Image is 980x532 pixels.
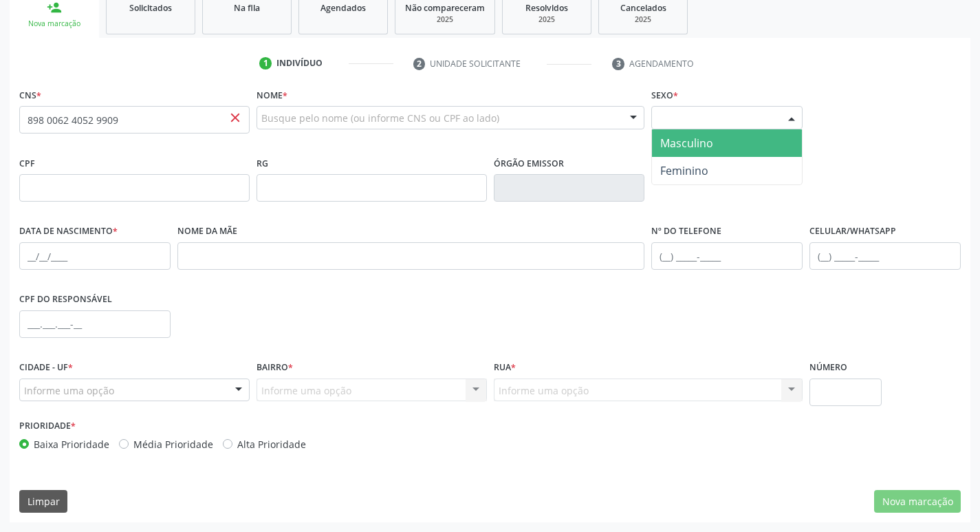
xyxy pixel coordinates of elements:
span: Feminino [660,163,708,178]
span: Busque pelo nome (ou informe CNS ou CPF ao lado) [261,111,499,125]
label: Nº do Telefone [651,221,721,242]
label: Data de nascimento [19,221,118,242]
label: Nome [257,85,287,106]
span: Solicitados [129,2,172,14]
span: Na fila [234,2,260,14]
span: Cancelados [620,2,666,14]
span: Masculino [660,136,713,151]
label: Alta Prioridade [237,437,306,451]
span: Informe uma opção [24,383,114,398]
label: Número [809,357,847,379]
div: 2025 [512,14,581,25]
div: 2025 [609,14,677,25]
label: CPF [19,153,35,174]
label: RG [257,153,268,174]
span: Resolvidos [525,2,568,14]
label: CNS [19,85,41,106]
div: 2025 [405,14,485,25]
label: Cidade - UF [19,357,73,379]
input: ___.___.___-__ [19,310,171,338]
label: CPF do responsável [19,289,112,310]
label: Sexo [651,85,678,106]
input: (__) _____-_____ [809,242,961,270]
div: Nova marcação [19,19,89,29]
label: Rua [494,357,516,379]
label: Baixa Prioridade [34,437,109,451]
label: Bairro [257,357,293,379]
div: Indivíduo [276,57,323,70]
label: Média Prioridade [133,437,213,451]
label: Órgão emissor [494,153,564,174]
label: Nome da mãe [177,221,237,242]
input: __/__/____ [19,242,171,270]
div: 1 [259,57,272,70]
span: close [228,110,243,125]
span: Agendados [320,2,366,14]
label: Prioridade [19,416,76,437]
button: Nova marcação [874,490,961,513]
input: (__) _____-_____ [651,242,803,270]
label: Celular/WhatsApp [809,221,896,242]
span: Não compareceram [405,2,485,14]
